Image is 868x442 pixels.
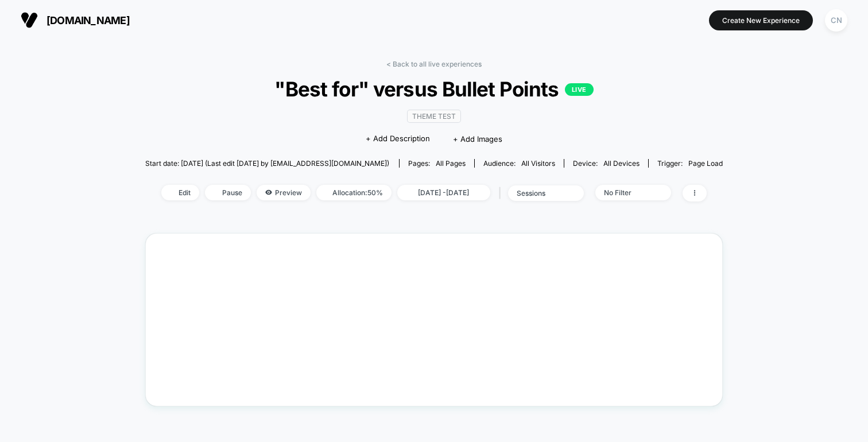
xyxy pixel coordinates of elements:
div: Audience: [483,159,555,168]
span: + Add Description [366,133,430,145]
div: CN [825,9,847,32]
span: all pages [436,159,466,168]
button: Create New Experience [709,10,813,30]
div: No Filter [604,188,650,197]
div: Trigger: [657,159,723,168]
div: sessions [517,189,563,197]
span: Edit [161,185,199,200]
span: | [496,185,508,201]
img: Visually logo [21,11,38,29]
span: + Add Images [453,134,502,144]
span: Allocation: 50% [316,185,392,200]
span: Preview [257,185,311,200]
div: Pages: [408,159,466,168]
button: CN [821,9,851,32]
span: [DOMAIN_NAME] [46,14,130,26]
span: Device: [564,159,648,168]
span: Start date: [DATE] (Last edit [DATE] by [EMAIL_ADDRESS][DOMAIN_NAME]) [145,159,389,168]
span: Pause [205,185,251,200]
span: All Visitors [521,159,555,168]
p: LIVE [565,83,594,96]
span: Page Load [688,159,723,168]
a: < Back to all live experiences [386,60,482,68]
span: Theme Test [407,110,461,123]
button: [DOMAIN_NAME] [17,11,133,29]
span: all devices [603,159,640,168]
span: [DATE] - [DATE] [397,185,490,200]
span: "Best for" versus Bullet Points [174,77,694,101]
